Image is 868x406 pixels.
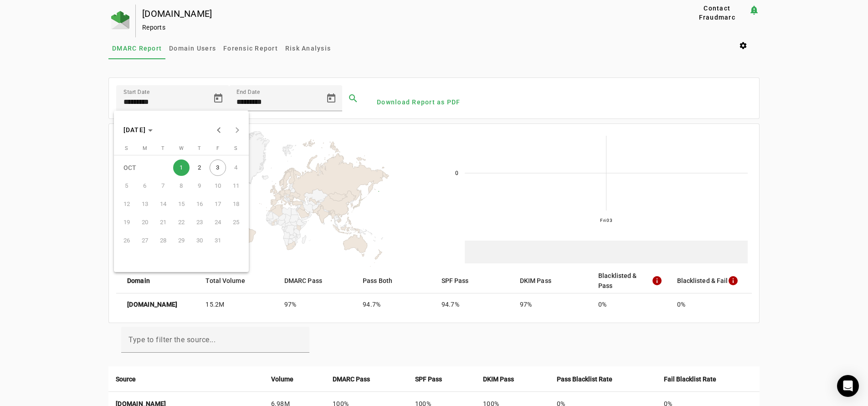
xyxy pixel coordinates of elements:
span: W [179,145,184,151]
button: October 21, 2025 [154,213,172,231]
div: Open Intercom Messenger [837,375,859,397]
span: 19 [118,214,135,231]
button: October 28, 2025 [154,231,172,250]
span: 10 [210,178,226,194]
button: October 6, 2025 [136,177,154,195]
span: 2 [191,159,208,176]
span: 31 [210,232,226,249]
span: 13 [137,196,153,212]
span: F [216,145,219,151]
button: October 2, 2025 [190,159,209,177]
button: October 12, 2025 [118,195,136,213]
span: S [234,145,237,151]
span: 30 [191,232,208,249]
span: 20 [137,214,153,231]
button: October 20, 2025 [136,213,154,231]
button: October 1, 2025 [172,159,190,177]
span: 23 [191,214,208,231]
span: 21 [155,214,171,231]
button: October 10, 2025 [209,177,227,195]
span: [DATE] [123,126,146,134]
button: October 17, 2025 [209,195,227,213]
span: 18 [228,196,244,212]
button: October 7, 2025 [154,177,172,195]
button: October 13, 2025 [136,195,154,213]
span: T [198,145,201,151]
button: October 27, 2025 [136,231,154,250]
span: 12 [118,196,135,212]
span: 15 [173,196,190,212]
span: 16 [191,196,208,212]
span: 3 [210,159,226,176]
button: October 29, 2025 [172,231,190,250]
button: October 19, 2025 [118,213,136,231]
button: Choose month and year [120,122,157,138]
span: 8 [173,178,190,194]
button: October 22, 2025 [172,213,190,231]
span: M [143,145,147,151]
span: 4 [228,159,244,176]
button: October 14, 2025 [154,195,172,213]
td: OCT [118,159,172,177]
button: October 16, 2025 [190,195,209,213]
span: 25 [228,214,244,231]
span: 5 [118,178,135,194]
span: 26 [118,232,135,249]
button: October 9, 2025 [190,177,209,195]
button: October 24, 2025 [209,213,227,231]
span: 1 [173,159,190,176]
button: October 26, 2025 [118,231,136,250]
button: October 5, 2025 [118,177,136,195]
button: October 11, 2025 [227,177,245,195]
span: 11 [228,178,244,194]
button: October 15, 2025 [172,195,190,213]
span: 9 [191,178,208,194]
span: 6 [137,178,153,194]
span: 7 [155,178,171,194]
button: October 4, 2025 [227,159,245,177]
button: October 18, 2025 [227,195,245,213]
button: October 30, 2025 [190,231,209,250]
span: 17 [210,196,226,212]
span: T [161,145,164,151]
span: 27 [137,232,153,249]
button: October 31, 2025 [209,231,227,250]
span: 22 [173,214,190,231]
button: Previous month [210,121,228,139]
button: October 25, 2025 [227,213,245,231]
button: October 3, 2025 [209,159,227,177]
button: October 8, 2025 [172,177,190,195]
span: 24 [210,214,226,231]
span: 14 [155,196,171,212]
span: S [125,145,128,151]
button: October 23, 2025 [190,213,209,231]
span: 29 [173,232,190,249]
span: 28 [155,232,171,249]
